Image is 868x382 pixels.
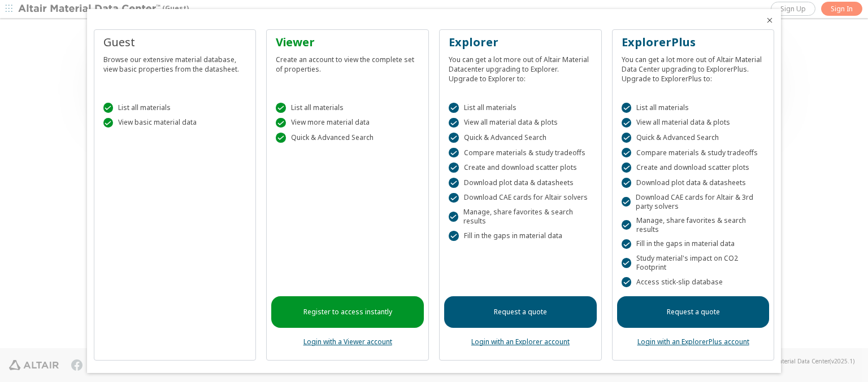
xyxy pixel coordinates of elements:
[449,133,592,143] div: Quick & Advanced Search
[271,296,424,328] a: Register to access instantly
[449,118,459,128] div: 
[276,103,286,113] div: 
[622,178,632,188] div: 
[622,133,765,143] div: Quick & Advanced Search
[449,163,592,173] div: Create and download scatter plots
[449,212,458,222] div: 
[276,50,419,74] div: Create an account to view the complete set of properties.
[622,163,765,173] div: Create and download scatter plots
[622,239,632,249] div: 
[449,193,459,203] div: 
[622,277,632,287] div: 
[449,34,592,50] div: Explorer
[622,148,765,158] div: Compare materials & study tradeoffs
[449,178,592,188] div: Download plot data & datasheets
[449,148,459,158] div: 
[622,133,632,143] div: 
[103,118,114,128] div: 
[622,50,765,84] div: You can get a lot more out of Altair Material Data Center upgrading to ExplorerPlus. Upgrade to E...
[276,103,419,113] div: List all materials
[622,118,765,128] div: View all material data & plots
[622,163,632,173] div: 
[276,133,286,143] div: 
[103,118,247,128] div: View basic material data
[622,118,632,128] div: 
[637,337,749,346] a: Login with an ExplorerPlus account
[449,103,592,113] div: List all materials
[449,50,592,84] div: You can get a lot more out of Altair Material Datacenter upgrading to Explorer. Upgrade to Explor...
[103,34,247,50] div: Guest
[622,34,765,50] div: ExplorerPlus
[622,178,765,188] div: Download plot data & datasheets
[622,103,632,113] div: 
[303,337,392,346] a: Login with a Viewer account
[622,216,765,234] div: Manage, share favorites & search results
[276,34,419,50] div: Viewer
[444,296,597,328] a: Request a quote
[622,148,632,158] div: 
[103,103,247,113] div: List all materials
[449,231,459,241] div: 
[449,148,592,158] div: Compare materials & study tradeoffs
[622,193,765,211] div: Download CAE cards for Altair & 3rd party solvers
[449,193,592,203] div: Download CAE cards for Altair solvers
[103,103,114,113] div: 
[449,178,459,188] div: 
[449,103,459,113] div: 
[449,163,459,173] div: 
[449,208,592,226] div: Manage, share favorites & search results
[617,296,770,328] a: Request a quote
[276,133,419,143] div: Quick & Advanced Search
[622,254,765,272] div: Study material's impact on CO2 Footprint
[103,50,247,74] div: Browse our extensive material database, view basic properties from the datasheet.
[765,16,774,25] button: Close
[622,258,631,268] div: 
[449,231,592,241] div: Fill in the gaps in material data
[449,118,592,128] div: View all material data & plots
[276,118,419,128] div: View more material data
[449,133,459,143] div: 
[471,337,570,346] a: Login with an Explorer account
[622,277,765,287] div: Access stick-slip database
[622,103,765,113] div: List all materials
[622,197,631,207] div: 
[276,118,286,128] div: 
[622,239,765,249] div: Fill in the gaps in material data
[622,220,631,230] div: 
